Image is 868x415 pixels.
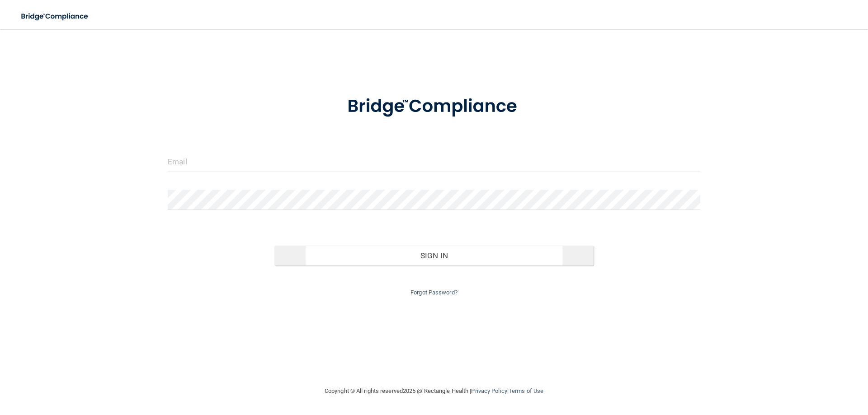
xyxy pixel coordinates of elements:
[471,387,507,394] a: Privacy Policy
[168,152,700,172] input: Email
[274,246,594,266] button: Sign In
[410,289,458,296] a: Forgot Password?
[329,83,539,130] img: bridge_compliance_login_screen.278c3ca4.svg
[509,387,543,394] a: Terms of Use
[712,351,857,387] iframe: Drift Widget Chat Controller
[14,7,97,26] img: bridge_compliance_login_screen.278c3ca4.svg
[269,377,599,406] div: Copyright © All rights reserved 2025 @ Rectangle Health | |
